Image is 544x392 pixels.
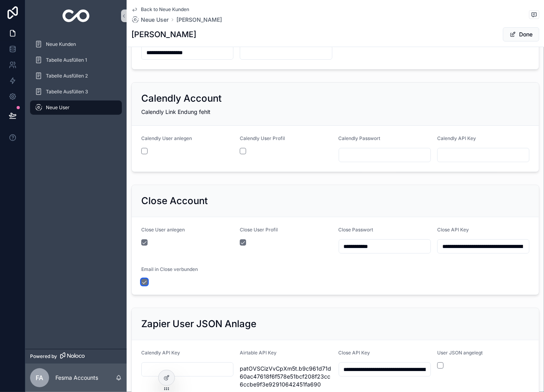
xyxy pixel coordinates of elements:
[437,227,469,233] span: Close API Key
[36,373,44,383] span: FA
[46,104,70,111] span: Neue User
[240,227,278,233] span: Close User Profil
[55,374,98,382] p: Fesma Accounts
[176,16,222,24] a: [PERSON_NAME]
[141,16,169,24] span: Neue User
[141,135,192,141] span: Calendly User anlegen
[131,16,169,24] a: Neue User
[25,349,127,364] a: Powered by
[131,29,196,40] h1: [PERSON_NAME]
[141,350,180,356] span: Calendly API Key
[141,318,256,330] h2: Zapier User JSON Anlage
[30,85,122,99] a: Tabelle Ausfüllen 3
[437,135,476,141] span: Calendly API Key
[141,266,198,272] span: Email in Close verbunden
[240,350,277,356] span: Airtable API Key
[141,195,208,207] h2: Close Account
[339,350,370,356] span: Close API Key
[30,100,122,115] a: Neue User
[63,9,90,22] img: App logo
[46,89,88,95] span: Tabelle Ausfüllen 3
[141,6,189,13] span: Back to Neue Kunden
[30,353,57,360] span: Powered by
[30,37,122,51] a: Neue Kunden
[240,135,285,141] span: Calendly User Profil
[141,92,222,105] h2: Calendly Account
[46,57,87,63] span: Tabelle Ausfüllen 1
[141,227,185,233] span: Close User anlegen
[339,135,381,141] span: Calendly Passwort
[30,53,122,67] a: Tabelle Ausfüllen 1
[25,32,127,125] div: scrollable content
[30,69,122,83] a: Tabelle Ausfüllen 2
[437,350,483,356] span: User JSON angelegt
[131,6,189,13] a: Back to Neue Kunden
[339,227,373,233] span: Close Passwort
[240,365,332,388] span: patOVSCizVvCpXm5t.b9c961d71d60ac47618f6f578e51bcf208f23cc6ccbe9f3e92910642451fa690
[46,73,88,79] span: Tabelle Ausfüllen 2
[503,27,539,42] button: Done
[141,108,210,115] span: Calendly Link Endung fehlt
[46,41,76,47] span: Neue Kunden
